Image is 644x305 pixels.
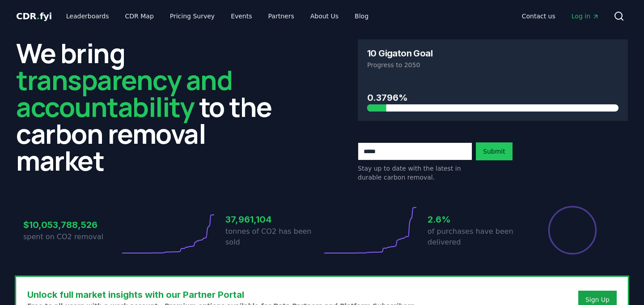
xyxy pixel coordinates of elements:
[27,288,417,301] h3: Unlock full market insights with our Partner Portal
[59,8,376,24] nav: Main
[547,205,597,255] div: Percentage of sales delivered
[59,8,116,24] a: Leaderboards
[428,226,524,248] p: of purchases have been delivered
[367,91,619,104] h3: 0.3796%
[225,213,322,226] h3: 37,961,104
[16,11,52,21] span: CDR fyi
[23,218,120,232] h3: $10,053,788,526
[515,8,606,24] nav: Main
[16,10,52,22] a: CDR.fyi
[515,8,563,24] a: Contact us
[16,61,232,125] span: transparency and accountability
[225,226,322,248] p: tonnes of CO2 has been sold
[16,39,286,174] h2: We bring to the carbon removal market
[585,295,610,304] a: Sign Up
[347,8,376,24] a: Blog
[118,8,161,24] a: CDR Map
[367,49,432,58] h3: 10 Gigaton Goal
[564,8,606,24] a: Log in
[428,213,524,226] h3: 2.6%
[163,8,222,24] a: Pricing Survey
[476,142,513,160] button: Submit
[224,8,259,24] a: Events
[572,12,599,21] span: Log in
[367,60,619,69] p: Progress to 2050
[23,232,120,242] p: spent on CO2 removal
[303,8,346,24] a: About Us
[261,8,301,24] a: Partners
[358,164,472,182] p: Stay up to date with the latest in durable carbon removal.
[37,11,40,21] span: .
